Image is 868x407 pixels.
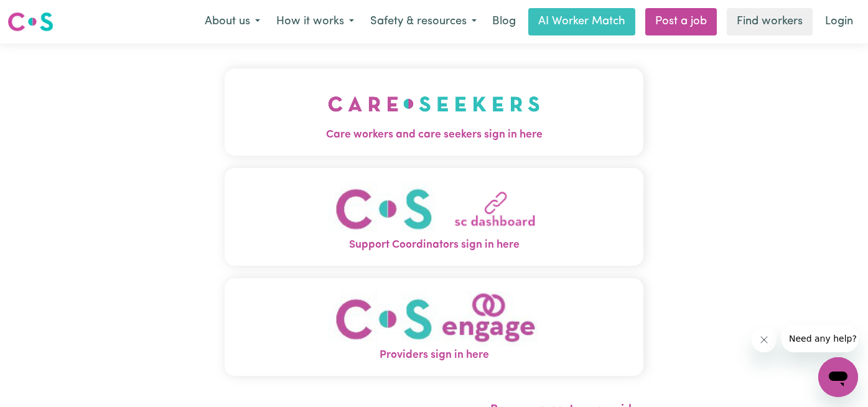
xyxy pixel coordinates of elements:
[485,8,523,35] a: Blog
[225,347,644,363] span: Providers sign in here
[225,237,644,253] span: Support Coordinators sign in here
[225,127,644,143] span: Care workers and care seekers sign in here
[197,9,268,35] button: About us
[268,9,362,35] button: How it works
[645,8,717,35] a: Post a job
[225,278,644,376] button: Providers sign in here
[362,9,485,35] button: Safety & resources
[225,168,644,266] button: Support Coordinators sign in here
[818,357,858,397] iframe: Button to launch messaging window
[782,325,858,352] iframe: Message from company
[528,8,635,35] a: AI Worker Match
[7,7,54,36] a: Careseekers logo
[752,327,777,352] iframe: Close message
[225,68,644,156] button: Care workers and care seekers sign in here
[7,11,54,33] img: Careseekers logo
[727,8,813,35] a: Find workers
[818,8,861,35] a: Login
